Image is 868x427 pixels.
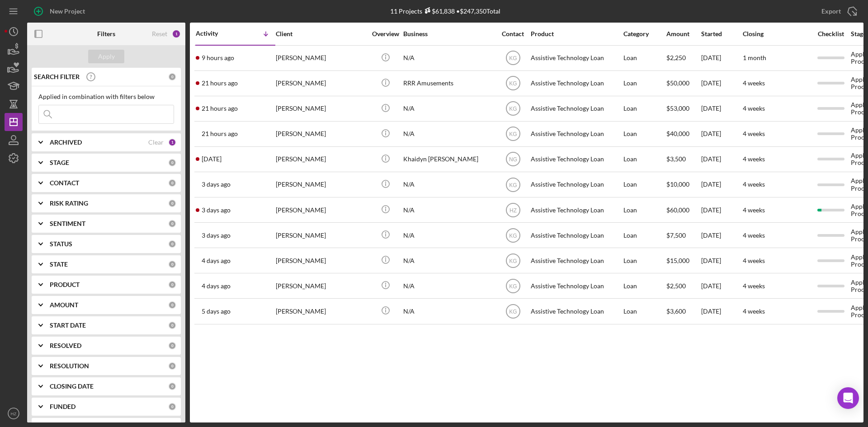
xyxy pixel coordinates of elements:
b: AMOUNT [50,301,78,309]
time: 2025-09-01 23:21 [202,155,222,163]
time: 4 weeks [743,180,765,188]
div: [PERSON_NAME] [276,249,366,272]
div: Business [403,30,494,38]
span: $40,000 [666,130,689,137]
time: 2025-09-02 18:42 [202,80,238,87]
div: Loan [623,122,665,146]
div: Client [276,30,366,38]
text: KG [509,182,517,188]
b: CLOSING DATE [50,383,94,390]
div: Loan [623,299,665,323]
div: 0 [168,281,176,289]
text: KG [509,106,517,112]
time: 2025-09-03 06:18 [202,54,234,61]
div: Loan [623,198,665,222]
div: [PERSON_NAME] [276,46,366,70]
div: N/A [403,122,494,146]
div: 0 [168,342,176,350]
div: [PERSON_NAME] [276,97,366,121]
div: Assistive Technology Loan [531,223,621,247]
div: 0 [168,301,176,309]
button: Export [812,2,863,20]
div: [PERSON_NAME] [276,198,366,222]
b: SEARCH FILTER [34,73,80,80]
div: Loan [623,46,665,70]
b: Filters [97,30,115,38]
div: Assistive Technology Loan [531,122,621,146]
div: N/A [403,46,494,70]
div: [DATE] [701,223,742,247]
div: Checklist [811,30,850,38]
span: $2,250 [666,54,686,61]
div: Open Intercom Messenger [837,387,859,409]
div: N/A [403,173,494,197]
div: Assistive Technology Loan [531,71,621,95]
div: [DATE] [701,147,742,171]
div: Product [531,30,621,38]
time: 2025-09-02 18:31 [202,105,238,112]
div: Loan [623,249,665,272]
div: [DATE] [701,97,742,121]
button: New Project [27,2,94,20]
div: 1 [168,138,176,146]
span: $10,000 [666,180,689,188]
div: Assistive Technology Loan [531,198,621,222]
b: RISK RATING [50,200,88,207]
time: 4 weeks [743,257,765,264]
div: N/A [403,249,494,272]
div: 0 [168,260,176,268]
time: 4 weeks [743,231,765,239]
div: RRR Amusements [403,71,494,95]
div: Clear [148,139,164,146]
div: [DATE] [701,173,742,197]
b: STATUS [50,240,72,248]
b: PRODUCT [50,281,80,288]
div: Assistive Technology Loan [531,97,621,121]
div: Applied in combination with filters below [38,93,174,100]
div: [DATE] [701,46,742,70]
div: Loan [623,71,665,95]
time: 1 month [743,54,766,61]
span: $53,000 [666,104,689,112]
div: Loan [623,147,665,171]
div: Overview [368,30,402,38]
button: HZ [5,404,23,422]
div: Assistive Technology Loan [531,274,621,298]
text: KG [509,283,517,289]
span: $60,000 [666,206,689,214]
div: [PERSON_NAME] [276,122,366,146]
div: N/A [403,299,494,323]
b: STAGE [50,159,69,166]
text: KG [509,232,517,239]
div: 0 [168,220,176,228]
b: RESOLUTION [50,362,89,370]
div: [PERSON_NAME] [276,274,366,298]
text: KG [509,131,517,137]
div: N/A [403,198,494,222]
b: STATE [50,261,68,268]
text: KG [509,80,517,87]
div: Amount [666,30,700,38]
div: New Project [50,2,85,20]
div: 0 [168,382,176,390]
text: KG [509,258,517,264]
div: [DATE] [701,274,742,298]
div: Assistive Technology Loan [531,46,621,70]
div: [DATE] [701,249,742,272]
text: HZ [509,207,517,213]
text: KG [509,309,517,315]
div: Activity [196,30,236,37]
time: 2025-09-02 18:23 [202,130,238,137]
span: $50,000 [666,79,689,87]
span: $3,600 [666,307,686,315]
time: 2025-08-30 14:55 [202,257,231,264]
div: 11 Projects • $247,350 Total [390,7,500,15]
time: 2025-08-30 04:25 [202,282,231,290]
time: 4 weeks [743,130,765,137]
div: 0 [168,403,176,411]
div: $61,838 [422,7,455,15]
time: 2025-08-31 18:31 [202,181,231,188]
b: RESOLVED [50,342,81,349]
span: $3,500 [666,155,686,163]
b: ARCHIVED [50,139,82,146]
